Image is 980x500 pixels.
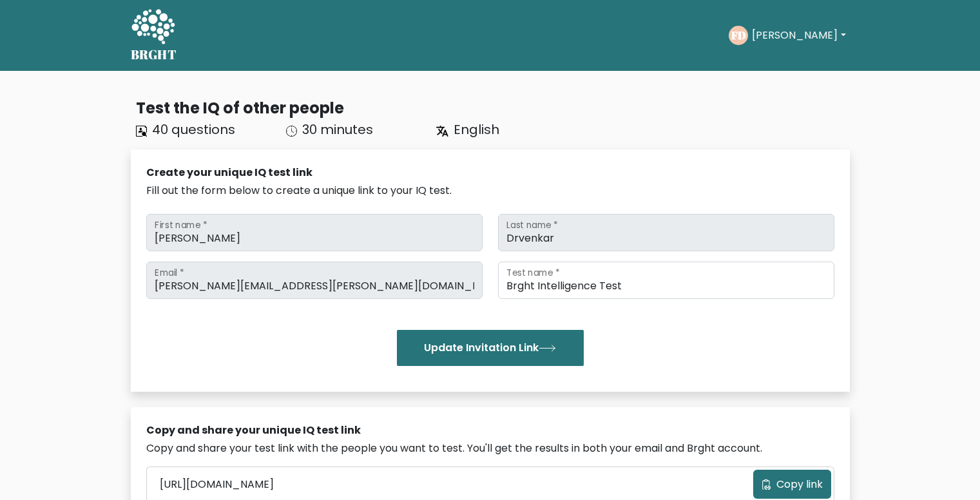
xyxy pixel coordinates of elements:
button: Copy link [753,470,831,499]
span: 30 minutes [302,120,373,139]
div: Create your unique IQ test link [146,165,834,180]
div: Test the IQ of other people [136,97,850,120]
div: Copy and share your unique IQ test link [146,423,834,438]
button: Update Invitation Link [397,330,584,366]
input: Last name [498,214,834,251]
a: BRGHT [131,5,177,66]
button: [PERSON_NAME] [748,27,849,44]
h5: BRGHT [131,47,177,63]
input: Email [146,262,483,299]
span: Copy link [776,477,823,492]
span: 40 questions [152,120,235,139]
text: FD [731,28,746,43]
input: Test name [498,262,834,299]
span: English [454,120,499,139]
div: Fill out the form below to create a unique link to your IQ test. [146,183,834,198]
div: Copy and share your test link with the people you want to test. You'll get the results in both yo... [146,441,834,456]
input: First name [146,214,483,251]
